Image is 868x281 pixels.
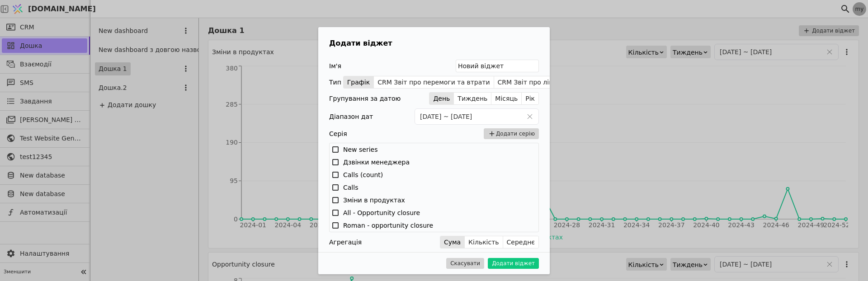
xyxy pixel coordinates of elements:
[503,236,538,248] button: Середнє
[415,109,521,124] input: dd/MM/yyyy ~ dd/MM/yyyy
[329,112,373,122] label: Діапазон дат
[318,27,550,49] h2: Додати віджет
[527,113,533,120] svg: close
[329,236,362,248] div: Агрегація
[329,92,401,105] div: Групування за датою
[494,76,565,89] button: CRM Звіт про лійку
[343,221,433,230] label: Roman - opportunity closure
[429,92,454,105] button: День
[329,60,341,72] div: Ім'я
[465,236,503,248] button: Кількість
[488,258,539,269] button: Додати віджет
[484,128,539,139] button: Додати серію
[343,208,420,218] label: All - Opportunity closure
[329,129,347,139] label: Серія
[374,76,494,89] button: CRM Звіт про перемоги та втрати
[491,92,522,105] button: Місяць
[329,76,341,89] div: Тип
[343,183,358,192] label: Calls
[343,158,410,167] label: Дзвінки менеджера
[446,258,484,269] button: Скасувати
[344,76,374,89] button: Графік
[343,196,405,205] label: Зміни в продуктах
[527,113,533,120] button: Clear
[343,170,383,180] label: Calls (count)
[522,92,538,105] button: Рік
[343,145,377,155] label: New series
[454,92,491,105] button: Тиждень
[440,236,465,248] button: Сума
